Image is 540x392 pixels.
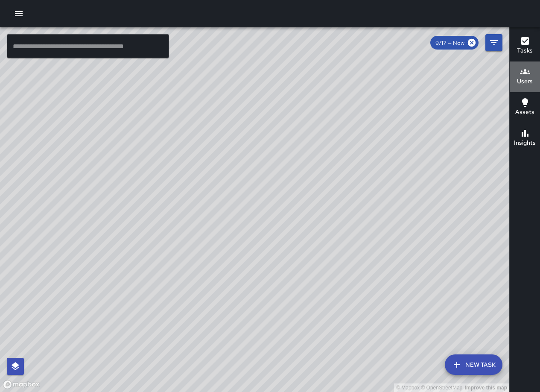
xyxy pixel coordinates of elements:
[517,77,533,86] h6: Users
[515,108,534,117] h6: Assets
[517,46,533,56] h6: Tasks
[514,138,536,148] h6: Insights
[430,36,479,50] div: 9/17 — Now
[510,61,540,92] button: Users
[485,34,502,51] button: Filters
[510,92,540,123] button: Assets
[445,354,502,375] button: New Task
[430,39,470,47] span: 9/17 — Now
[510,123,540,154] button: Insights
[510,31,540,61] button: Tasks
